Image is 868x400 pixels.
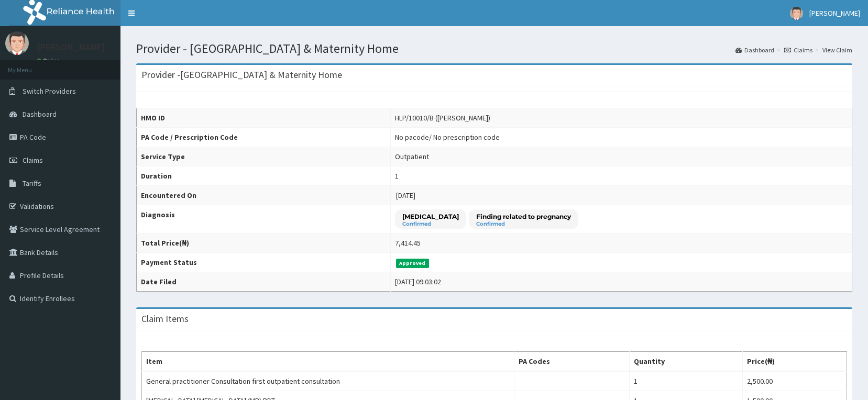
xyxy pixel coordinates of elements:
[395,171,399,181] div: 1
[822,46,852,54] a: View Claim
[5,31,29,55] img: User Image
[23,155,43,165] span: Claims
[23,179,41,188] span: Tariffs
[742,371,847,391] td: 2,500.00
[137,234,391,253] th: Total Price(₦)
[396,259,429,268] span: Approved
[395,151,429,162] div: Outpatient
[137,186,391,205] th: Encountered On
[137,253,391,272] th: Payment Status
[137,108,391,128] th: HMO ID
[629,352,742,372] th: Quantity
[137,166,391,186] th: Duration
[137,147,391,166] th: Service Type
[790,7,803,20] img: User Image
[136,42,852,55] h1: Provider - [GEOGRAPHIC_DATA] & Maternity Home
[37,42,105,52] p: [PERSON_NAME]
[142,371,514,391] td: General practitioner Consultation first outpatient consultation
[141,70,342,80] h3: Provider - [GEOGRAPHIC_DATA] & Maternity Home
[137,272,391,292] th: Date Filed
[402,221,459,227] small: Confirmed
[37,57,62,64] a: Online
[784,46,812,54] a: Claims
[735,46,774,54] a: Dashboard
[629,371,742,391] td: 1
[137,205,391,234] th: Diagnosis
[402,212,459,221] p: [MEDICAL_DATA]
[141,314,189,324] h3: Claim Items
[742,352,847,372] th: Price(₦)
[137,128,391,147] th: PA Code / Prescription Code
[395,276,441,287] div: [DATE] 09:03:02
[514,352,629,372] th: PA Codes
[476,221,571,227] small: Confirmed
[476,212,571,221] p: Finding related to pregnancy
[23,86,76,96] span: Switch Providers
[809,8,860,18] span: [PERSON_NAME]
[395,113,490,123] div: HLP/10010/B ([PERSON_NAME])
[396,191,415,200] span: [DATE]
[142,352,514,372] th: Item
[23,109,57,119] span: Dashboard
[395,238,421,248] div: 7,414.45
[395,132,500,142] div: No pacode / No prescription code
